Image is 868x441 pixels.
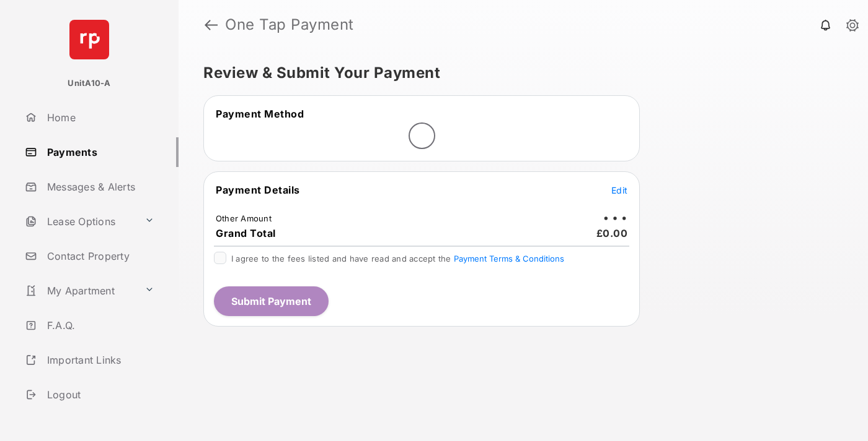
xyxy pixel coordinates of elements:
[216,227,276,239] span: Grand Total
[20,276,139,306] a: My Apartment
[20,103,179,132] a: Home
[231,254,564,263] span: I agree to the fees listed and have read and accept the
[214,286,329,316] button: Submit Payment
[20,380,179,409] a: Logout
[20,137,179,167] a: Payments
[203,66,833,80] h5: Review & Submit Your Payment
[20,310,179,340] a: F.A.Q.
[216,108,304,120] span: Payment Method
[216,184,300,196] span: Payment Details
[68,77,110,90] p: UnitA10-A
[215,213,272,224] td: Other Amount
[20,172,179,202] a: Messages & Alerts
[611,185,627,195] span: Edit
[225,17,354,32] strong: One Tap Payment
[611,184,627,196] button: Edit
[596,227,628,239] span: £0.00
[454,254,564,263] button: I agree to the fees listed and have read and accept the
[20,241,179,271] a: Contact Property
[20,207,139,236] a: Lease Options
[69,20,109,59] img: svg+xml;base64,PHN2ZyB4bWxucz0iaHR0cDovL3d3dy53My5vcmcvMjAwMC9zdmciIHdpZHRoPSI2NCIgaGVpZ2h0PSI2NC...
[20,345,159,375] a: Important Links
